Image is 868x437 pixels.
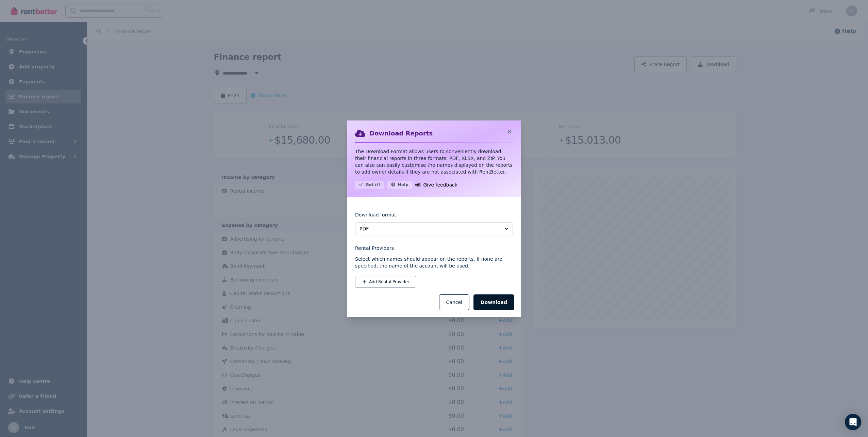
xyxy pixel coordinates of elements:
[845,414,861,430] div: Open Intercom Messenger
[355,245,513,252] legend: Rental Providers
[473,294,514,310] button: Download
[360,225,499,232] span: PDF
[355,181,384,189] button: Got it!
[355,256,513,269] p: Select which names should appear on the reports. If none are specified, the name of the account w...
[355,148,513,175] p: The Download Format allows users to conveniently download their financial reports in three format...
[355,276,416,288] button: Add Rental Provider
[355,222,513,235] button: PDF
[439,294,469,310] button: Cancel
[387,181,413,189] button: Help
[415,181,457,189] a: Give feedback
[355,211,396,222] label: Download format
[369,129,433,138] h2: Download Reports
